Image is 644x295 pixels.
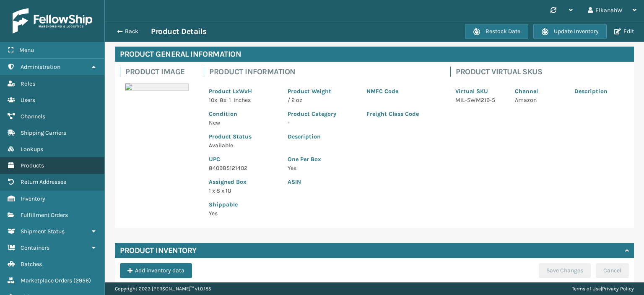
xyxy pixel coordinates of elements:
h4: Product Virtual SKUs [456,67,629,77]
span: ( 2956 ) [73,277,91,284]
p: ASIN [288,178,435,186]
p: One Per Box [288,155,435,164]
span: / 2 oz [288,97,302,104]
button: Restock Date [465,24,528,39]
p: NMFC Code [366,87,435,96]
p: Copyright 2023 [PERSON_NAME]™ v 1.0.185 [115,282,211,295]
span: Lookups [21,146,43,153]
button: Edit [612,28,636,35]
p: Yes [288,164,435,172]
button: Save Changes [539,263,591,278]
p: Freight Class Code [366,110,435,118]
span: Administration [21,63,60,70]
span: Inventory [21,195,45,202]
a: Privacy Policy [602,286,634,292]
span: Inches [234,97,251,104]
h4: Product Inventory [120,245,197,256]
button: Add inventory data [120,263,192,278]
p: Amazon [515,96,564,104]
p: UPC [209,155,278,164]
span: Containers [21,244,49,251]
img: 51104088640_40f294f443_o-scaled-700x700.jpg [125,83,189,91]
a: Terms of Use [572,286,601,292]
span: Fulfillment Orders [21,211,68,219]
span: Products [21,162,44,169]
span: Batches [21,261,42,268]
span: 10 x [209,97,217,104]
p: Available [209,141,278,150]
h4: Product Image [125,67,194,77]
p: Description [574,87,624,96]
p: Virtual SKU [455,87,505,96]
p: Condition [209,110,278,118]
p: Channel [515,87,564,96]
p: 1 x 8 x 10 [209,186,278,195]
span: 8 x [220,97,226,104]
span: Return Addresses [21,178,66,185]
span: Roles [21,80,35,87]
h3: Product Details [151,26,207,37]
img: logo [13,8,92,34]
p: Assigned Box [209,178,278,186]
p: Description [288,132,435,141]
div: | [572,282,634,295]
h4: Product General Information [115,47,634,62]
p: New [209,118,278,127]
span: Marketplace Orders [21,277,72,284]
p: 840985121402 [209,164,278,172]
p: Product Weight [288,87,356,96]
p: - [288,118,356,127]
button: Back [112,28,151,35]
p: Product Category [288,110,356,118]
p: Product LxWxH [209,87,278,96]
span: Menu [19,47,34,54]
span: Shipping Carriers [21,129,66,136]
p: Yes [209,209,278,218]
p: Product Status [209,132,278,141]
h4: Product Information [209,67,440,77]
button: Cancel [596,263,629,278]
button: Update Inventory [533,24,607,39]
p: MIL-SWM219-S [455,96,505,104]
span: Shipment Status [21,228,65,235]
p: Shippable [209,200,278,209]
span: Users [21,97,35,104]
span: Channels [21,113,45,120]
span: 1 [229,97,231,104]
